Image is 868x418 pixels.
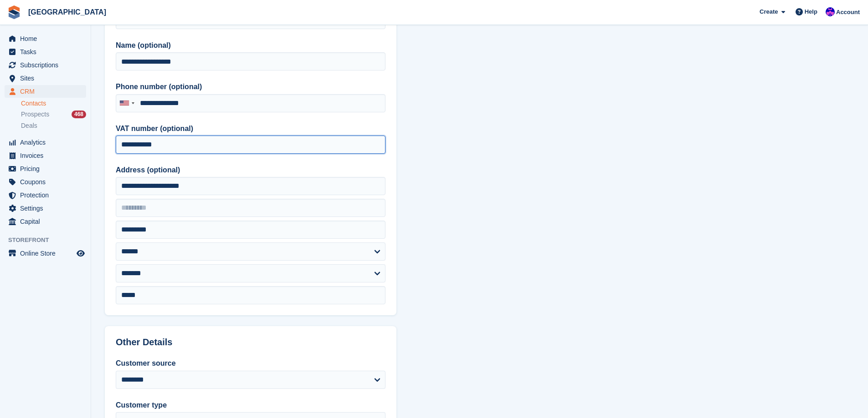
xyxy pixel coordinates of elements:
a: Contacts [21,99,86,108]
h2: Other Details [116,337,385,347]
a: menu [5,176,86,188]
span: Analytics [20,136,75,149]
span: Invoices [20,149,75,162]
span: Account [836,8,860,17]
a: menu [5,215,86,228]
span: Pricing [20,162,75,175]
a: menu [5,189,86,201]
span: Protection [20,189,75,201]
a: menu [5,45,86,58]
span: Help [805,7,817,16]
a: menu [5,149,86,162]
span: Capital [20,215,75,228]
span: Subscriptions [20,59,75,71]
span: Home [20,32,75,45]
label: VAT number (optional) [116,123,385,134]
a: menu [5,202,86,215]
span: Prospects [21,110,49,119]
a: menu [5,162,86,175]
label: Customer source [116,358,385,369]
a: menu [5,72,86,85]
img: stora-icon-8386f47178a22dfd0bd8f6a31ec36ba5ce8667c1dd55bd0f319d3a0aa187defe.svg [7,5,21,19]
a: [GEOGRAPHIC_DATA] [25,5,110,20]
a: Deals [21,121,86,131]
a: menu [5,32,86,45]
a: menu [5,85,86,98]
div: United States: +1 [116,95,137,112]
div: 468 [72,111,86,118]
span: Storefront [8,236,91,245]
a: Preview store [75,248,86,259]
a: Prospects 468 [21,110,86,119]
label: Address (optional) [116,165,385,176]
label: Phone number (optional) [116,81,385,92]
span: Settings [20,202,75,215]
span: Deals [21,121,37,130]
label: Name (optional) [116,40,385,51]
span: Online Store [20,247,75,260]
a: menu [5,247,86,260]
a: menu [5,136,86,149]
label: Customer type [116,400,385,411]
span: Tasks [20,45,75,58]
span: CRM [20,85,75,98]
img: Ivan Gačić [826,7,835,16]
span: Create [760,7,778,16]
a: menu [5,59,86,71]
span: Coupons [20,176,75,188]
span: Sites [20,72,75,85]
